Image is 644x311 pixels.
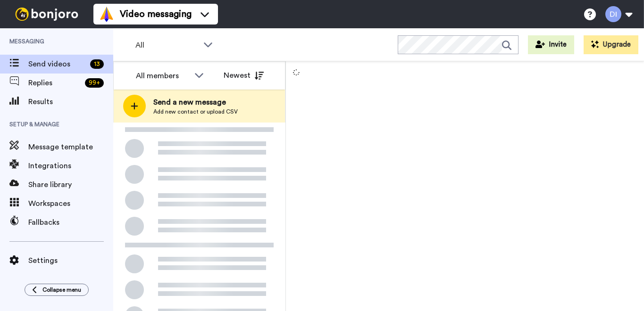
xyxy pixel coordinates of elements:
span: Send a new message [153,97,238,108]
span: Fallbacks [28,217,113,228]
span: Replies [28,77,81,89]
img: vm-color.svg [99,7,114,22]
button: Invite [528,35,574,54]
span: Message template [28,141,113,153]
button: Collapse menu [25,284,89,296]
span: Collapse menu [42,286,81,294]
button: Newest [217,66,271,85]
span: Send videos [28,58,86,70]
span: Workspaces [28,198,113,209]
div: 99 + [85,78,104,88]
span: All [135,40,199,51]
span: Video messaging [120,8,192,21]
span: Settings [28,255,113,266]
span: Share library [28,179,113,190]
span: Results [28,96,113,107]
span: Integrations [28,160,113,172]
div: All members [136,70,190,82]
button: Upgrade [584,35,638,54]
img: bj-logo-header-white.svg [11,8,82,21]
div: 13 [90,59,104,69]
span: Add new contact or upload CSV [153,108,238,115]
